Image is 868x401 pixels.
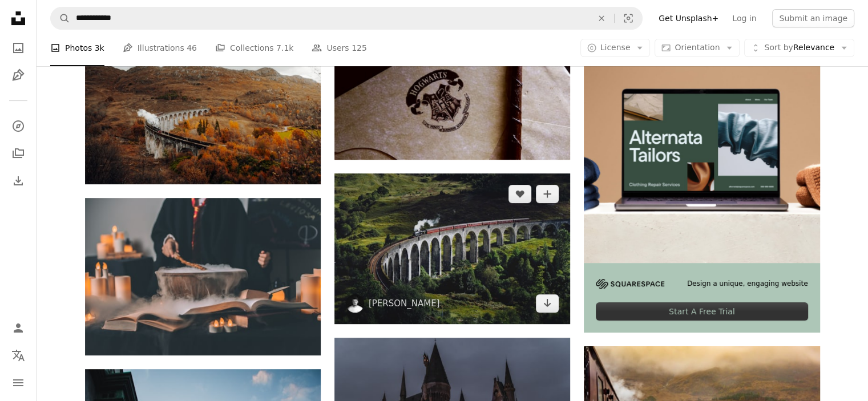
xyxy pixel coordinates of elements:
[7,37,30,59] a: Photos
[687,279,808,289] span: Design a unique, engaging website
[50,7,643,30] form: Find visuals sitewide
[7,7,30,32] a: Home — Unsplash
[334,173,570,325] img: train on bridge surrounded with trees at daytime
[580,39,651,57] button: License
[675,43,720,52] span: Orientation
[615,7,642,29] button: Visual search
[596,279,664,289] img: file-1705255347840-230a6ab5bca9image
[655,39,740,57] button: Orientation
[652,9,725,27] a: Get Unsplash+
[334,243,570,253] a: train on bridge surrounded with trees at daytime
[85,27,321,184] img: A train traveling through a lush green countryside
[7,371,30,394] button: Menu
[51,7,70,29] button: Search Unsplash
[7,169,30,192] a: Download History
[7,142,30,165] a: Collections
[536,294,559,313] a: Download
[725,9,763,27] a: Log in
[584,27,819,333] a: Design a unique, engaging websiteStart A Free Trial
[7,64,30,87] a: Illustrations
[772,9,854,27] button: Submit an image
[85,100,321,110] a: A train traveling through a lush green countryside
[596,302,808,321] div: Start A Free Trial
[346,294,364,313] img: Go to Jack Anstey's profile
[600,43,631,52] span: License
[334,27,570,159] img: a harry potter logo on a piece of paper
[584,27,819,262] img: file-1707885205802-88dd96a21c72image
[7,344,30,367] button: Language
[744,39,854,57] button: Sort byRelevance
[187,42,197,54] span: 46
[352,42,367,54] span: 125
[369,298,440,309] a: [PERSON_NAME]
[508,185,531,203] button: Like
[7,115,30,137] a: Explore
[334,88,570,98] a: a harry potter logo on a piece of paper
[7,317,30,339] a: Log in / Sign up
[312,30,366,66] a: Users 125
[764,43,793,52] span: Sort by
[85,198,321,355] img: person holding wand on top of bowl
[589,7,614,29] button: Clear
[764,42,834,54] span: Relevance
[536,185,559,203] button: Add to Collection
[215,30,293,66] a: Collections 7.1k
[276,42,293,54] span: 7.1k
[85,271,321,281] a: person holding wand on top of bowl
[123,30,197,66] a: Illustrations 46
